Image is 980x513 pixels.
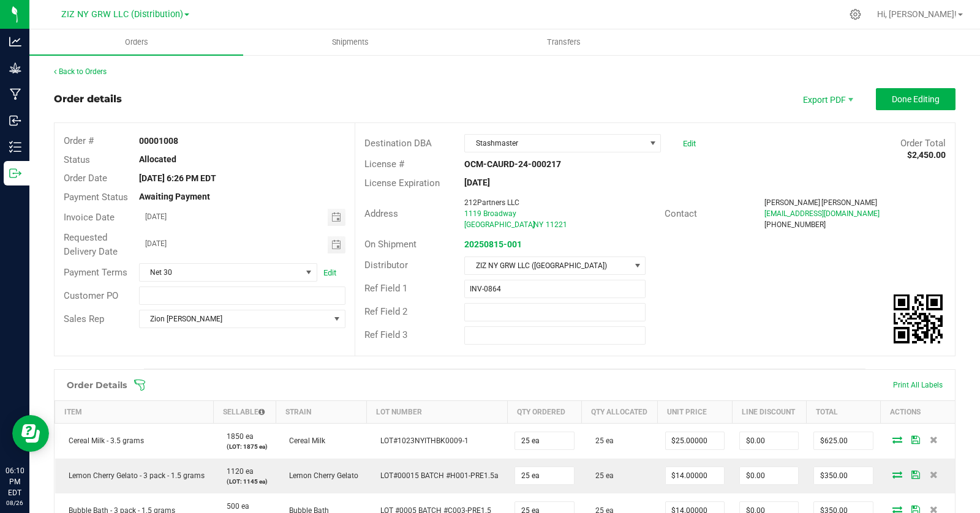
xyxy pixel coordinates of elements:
[55,400,214,423] th: Item
[821,198,877,207] span: [PERSON_NAME]
[546,220,567,229] span: 11221
[740,467,798,484] input: 0
[465,257,630,274] span: ZIZ NY GRW LLC ([GEOGRAPHIC_DATA])
[9,114,21,127] inline-svg: Inbound
[925,471,943,478] span: Delete Order Detail
[364,329,407,340] span: Ref Field 3
[894,294,943,343] qrcode: 00001008
[364,159,404,170] span: License #
[532,220,533,229] span: ,
[108,37,165,48] span: Orders
[9,62,21,74] inline-svg: Grow
[9,167,21,179] inline-svg: Outbound
[64,173,107,184] span: Order Date
[64,212,115,223] span: Invoice Date
[457,29,671,55] a: Transfers
[877,9,957,19] span: Hi, [PERSON_NAME]!
[464,198,519,207] span: 212Partners LLC
[29,29,243,55] a: Orders
[907,150,946,160] strong: $2,450.00
[907,436,925,443] span: Save Order Detail
[139,173,216,183] strong: [DATE] 6:26 PM EDT
[6,498,24,507] p: 08/26
[464,178,490,187] strong: [DATE]
[213,400,276,423] th: Sellable
[732,400,806,423] th: Line Discount
[64,290,118,301] span: Customer PO
[364,239,417,250] span: On Shipment
[464,220,535,229] span: [GEOGRAPHIC_DATA]
[243,29,457,55] a: Shipments
[907,471,925,478] span: Save Order Detail
[764,209,880,218] span: [EMAIL_ADDRESS][DOMAIN_NAME]
[364,306,407,317] span: Ref Field 2
[582,400,658,423] th: Qty Allocated
[64,192,128,203] span: Payment Status
[221,442,268,451] p: (LOT: 1875 ea)
[881,400,955,423] th: Actions
[925,436,943,443] span: Delete Order Detail
[6,465,24,498] p: 06:10 PM EDT
[658,400,732,423] th: Unit Price
[589,471,614,480] span: 25 ea
[64,267,127,278] span: Payment Terms
[364,283,407,294] span: Ref Field 1
[814,432,872,449] input: 0
[139,192,210,201] strong: Awaiting Payment
[814,467,872,484] input: 0
[907,506,925,513] span: Save Order Detail
[62,471,205,480] span: Lemon Cherry Gelato - 3 pack - 1.5 grams
[276,400,367,423] th: Strain
[666,467,724,484] input: 0
[790,88,864,110] li: Export PDF
[12,415,49,452] iframe: Resource center
[876,88,956,110] button: Done Editing
[806,400,880,423] th: Total
[665,208,697,219] span: Contact
[507,400,581,423] th: Qty Ordered
[465,135,645,152] span: Stashmaster
[221,477,268,486] p: (LOT: 1145 ea)
[139,154,176,164] strong: Allocated
[589,436,614,445] span: 25 ea
[140,310,330,328] span: Zion [PERSON_NAME]
[54,92,122,107] div: Order details
[67,380,127,390] h1: Order Details
[54,67,107,76] a: Back to Orders
[764,220,826,229] span: [PHONE_NUMBER]
[64,154,90,165] span: Status
[221,502,249,511] span: 500 ea
[764,198,820,207] span: [PERSON_NAME]
[515,467,573,484] input: 0
[464,239,522,249] a: 20250815-001
[62,436,144,445] span: Cereal Milk - 3.5 grams
[364,208,398,219] span: Address
[925,506,943,513] span: Delete Order Detail
[900,138,946,149] span: Order Total
[9,36,21,48] inline-svg: Analytics
[315,37,385,48] span: Shipments
[328,236,345,253] span: Toggle calendar
[64,135,94,146] span: Order #
[892,94,940,104] span: Done Editing
[683,139,696,148] a: Edit
[464,159,561,169] strong: OCM-CAURD-24-000217
[139,136,178,146] strong: 00001008
[515,432,573,449] input: 0
[9,141,21,153] inline-svg: Inventory
[283,436,325,445] span: Cereal Milk
[328,209,345,226] span: Toggle calendar
[364,260,408,271] span: Distributor
[283,471,358,480] span: Lemon Cherry Gelato
[9,88,21,100] inline-svg: Manufacturing
[666,432,724,449] input: 0
[848,9,863,20] div: Manage settings
[374,436,469,445] span: LOT#1023NYITHBK0009-1
[364,178,440,189] span: License Expiration
[221,432,254,441] span: 1850 ea
[64,232,118,257] span: Requested Delivery Date
[740,432,798,449] input: 0
[530,37,597,48] span: Transfers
